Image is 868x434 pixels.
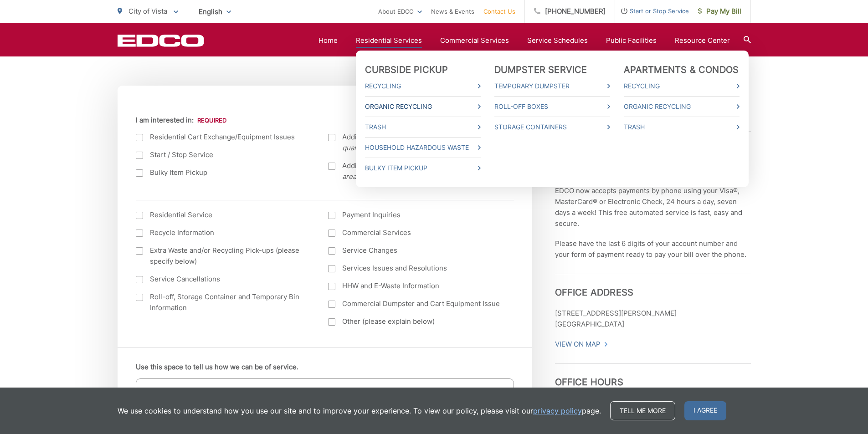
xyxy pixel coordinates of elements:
label: Commercial Dumpster and Cart Equipment Issue [328,298,503,309]
a: Trash [624,122,740,133]
label: I am interested in: [136,116,226,124]
a: Contact Us [483,6,515,17]
label: Service Cancellations [136,274,310,285]
a: Roll-Off Boxes [494,101,610,112]
a: About EDCO [378,6,422,17]
a: Bulky Item Pickup [365,163,481,174]
a: Home [318,35,338,46]
a: Temporary Dumpster [494,81,610,92]
label: Services Issues and Resolutions [328,263,503,274]
a: Storage Containers [494,122,610,133]
label: HHW and E-Waste Information [328,281,503,291]
label: Extra Waste and/or Recycling Pick-ups (please specify below) [136,245,310,267]
h3: Office Hours [555,363,751,388]
span: I agree [684,401,726,420]
a: Resource Center [675,35,730,46]
label: Commercial Services [328,227,503,238]
a: Recycling [624,81,740,92]
p: EDCO now accepts payments by phone using your Visa®, MasterCard® or Electronic Check, 24 hours a ... [555,185,751,229]
label: Bulky Item Pickup [136,167,310,178]
label: Residential Service [136,209,310,220]
p: [STREET_ADDRESS][PERSON_NAME] [GEOGRAPHIC_DATA] [555,308,751,330]
span: Additional Blue Recycling Cart [342,132,503,153]
a: Dumpster Service [494,64,587,75]
span: Additional Green-Waste Cart [342,160,503,182]
a: Curbside Pickup [365,64,448,75]
a: Public Facilities [606,35,657,46]
a: privacy policy [533,405,582,416]
span: City of Vista [128,7,167,15]
a: Commercial Services [440,35,509,46]
label: Recycle Information [136,227,310,238]
a: Residential Services [356,35,422,46]
label: Residential Cart Exchange/Equipment Issues [136,132,310,143]
a: Organic Recycling [365,101,481,112]
p: We use cookies to understand how you use our site and to improve your experience. To view our pol... [118,405,601,416]
label: Payment Inquiries [328,209,503,220]
a: Service Schedules [527,35,588,46]
label: Service Changes [328,245,503,256]
a: View On Map [555,339,608,350]
a: Organic Recycling [624,101,740,112]
label: Start / Stop Service [136,149,310,160]
a: Trash [365,122,481,133]
span: English [192,4,238,20]
a: News & Events [431,6,474,17]
label: Other (please explain below) [328,316,503,327]
label: Roll-off, Storage Container and Temporary Bin Information [136,291,310,313]
a: Apartments & Condos [624,64,739,75]
h3: Office Address [555,274,751,298]
a: EDCD logo. Return to the homepage. [118,34,204,47]
span: Pay My Bill [698,6,741,17]
a: Recycling [365,81,481,92]
label: Use this space to tell us how we can be of service. [136,363,298,371]
a: Household Hazardous Waste [365,142,481,153]
p: Please have the last 6 digits of your account number and your form of payment ready to pay your b... [555,238,751,260]
a: Tell me more [610,401,675,420]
